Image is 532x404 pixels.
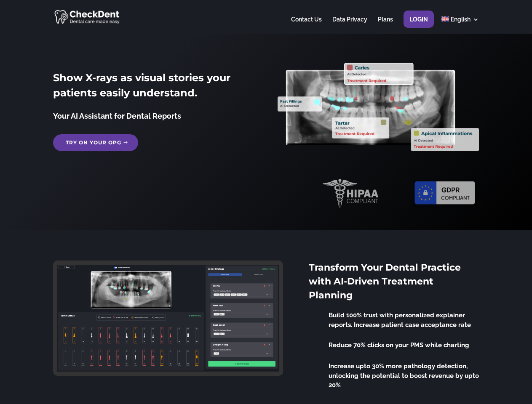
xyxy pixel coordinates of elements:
span: Your AI Assistant for Dental Reports [53,112,181,120]
span: Increase upto 30% more pathology detection, unlocking the potential to boost revenue by upto 20% [329,362,479,389]
a: Plans [378,16,393,33]
a: Contact Us [291,16,322,33]
span: Transform Your Dental Practice with AI-Driven Treatment Planning [309,262,461,301]
a: Data Privacy [332,16,367,33]
span: Reduce 70% clicks on your PMS while charting [329,341,469,349]
span: Build 100% trust with personalized explainer reports. Increase patient case acceptance rate [329,311,471,329]
a: English [441,16,479,33]
a: Login [409,16,428,33]
span: English [451,16,471,23]
img: X_Ray_annotated [278,63,479,151]
img: CheckDent AI [54,8,120,25]
a: Try on your OPG [53,134,138,151]
h2: Show X-rays as visual stories your patients easily understand. [53,70,254,105]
